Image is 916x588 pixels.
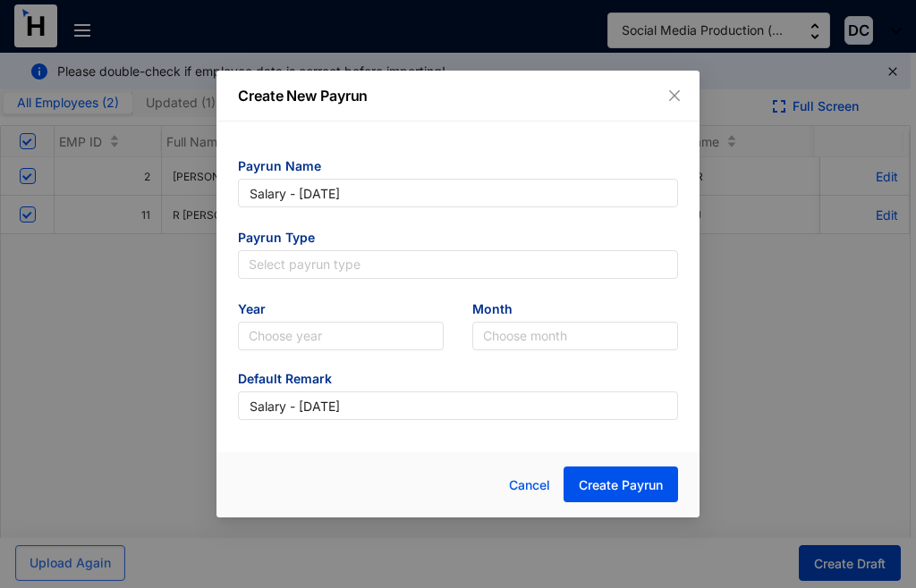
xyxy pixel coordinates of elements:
[238,391,678,420] input: Eg: Salary November
[509,475,550,495] span: Cancel
[238,370,678,391] span: Default Remark
[496,467,564,503] button: Cancel
[238,229,678,250] span: Payrun Type
[238,300,444,322] span: Year
[472,300,678,322] span: Month
[238,85,678,106] p: Create New Payrun
[665,86,684,105] button: Close
[238,157,678,179] span: Payrun Name
[579,476,663,494] span: Create Payrun
[564,466,678,502] button: Create Payrun
[238,179,678,207] input: Eg: November Payrun
[667,88,682,103] span: close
